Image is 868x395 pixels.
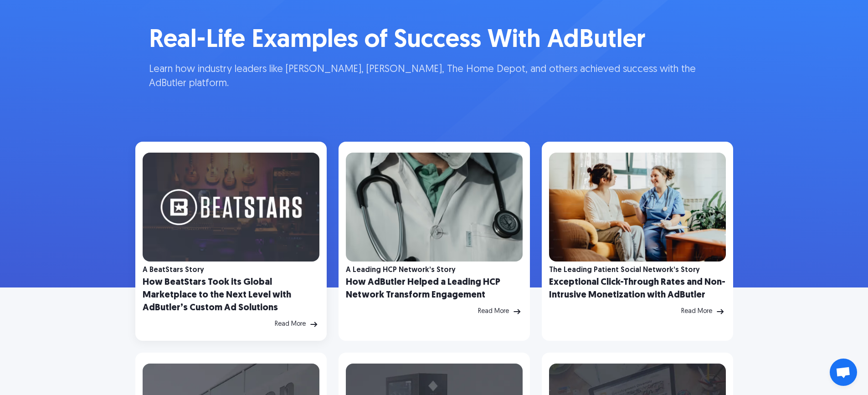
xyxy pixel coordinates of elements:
[478,308,509,315] div: Read More
[346,267,456,273] div: A Leading HCP Network’s Story
[542,142,733,341] a: The Leading Patient Social Network’s Story Exceptional Click-Through Rates and Non-Intrusive Mone...
[275,321,306,328] div: Read More
[339,142,530,341] a: A Leading HCP Network’s Story How AdButler Helped a Leading HCP Network Transform Engagement Read...
[143,276,319,314] h2: How BeatStars Took its Global Marketplace to the Next Level with AdButler’s Custom Ad Solutions
[346,276,523,302] h2: How AdButler Helped a Leading HCP Network Transform Engagement
[135,142,327,341] a: A BeatStars Story How BeatStars Took its Global Marketplace to the Next Level with AdButler’s Cus...
[143,267,204,273] div: A BeatStars Story
[830,359,857,386] div: Open chat
[549,276,726,302] h2: Exceptional Click-Through Rates and Non-Intrusive Monetization with AdButler
[149,23,719,58] h1: Real-Life Examples of Success With AdButler
[681,308,712,315] div: Read More
[549,267,700,273] div: The Leading Patient Social Network’s Story
[149,63,719,91] p: Learn how industry leaders like [PERSON_NAME], [PERSON_NAME], The Home Depot, and others achieved...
